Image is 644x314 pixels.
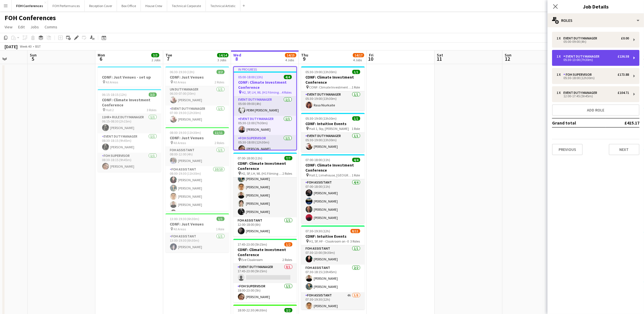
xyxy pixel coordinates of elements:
[547,14,644,27] div: Roles
[234,67,296,71] div: In progress
[306,70,337,74] span: 05:30-19:00 (13h30m)
[353,53,364,57] span: 14/17
[557,73,563,77] div: 1 x
[170,217,200,221] span: 13:00-19:30 (6h30m)
[165,166,229,260] app-card-role: FOH Assistant10/1008:00-19:30 (11h30m)[PERSON_NAME][PERSON_NAME][PERSON_NAME][PERSON_NAME][PERSON...
[351,239,360,243] span: 3 Roles
[436,56,443,62] span: 11
[301,75,365,85] h3: CONF: Climate Investment Conference
[216,227,225,231] span: 1 Role
[29,56,37,62] span: 5
[165,127,229,211] app-job-card: 08:00-19:30 (11h30m)11/11CONF: Just Venues All Areas2 RolesFOH Assistant1/108:00-12:00 (4h)[PERSO...
[217,58,228,62] div: 3 Jobs
[2,23,15,31] a: View
[5,44,18,49] div: [DATE]
[217,53,228,57] span: 14/14
[213,130,225,135] span: 11/11
[301,154,365,223] app-job-card: 07:00-18:00 (11h)4/4CONF: Climate Investment Conference Hall 2, Limehouse, [GEOGRAPHIC_DATA]1 Rol...
[242,258,263,262] span: Eve Cloakroom
[98,89,161,172] app-job-card: 06:15-18:15 (12h)3/3CONF: Climate Investment Conference Hall 23 Roles11hr+ Rule Duty Manager1/106...
[285,58,296,62] div: 4 Jobs
[238,242,267,246] span: 17:45-23:00 (5h15m)
[233,239,297,302] app-job-card: 17:45-23:00 (5h15m)1/2CONF: Climate Investment Conference Eve Cloakroom2 RolesEvent Duty Manager0...
[98,66,161,87] app-job-card: CONF: Just Venues - set up All Areas
[48,0,85,11] button: FOH Performances
[5,24,12,29] span: View
[557,54,563,58] div: 1 x
[301,179,365,223] app-card-role: FOH Assistant4/407:00-18:00 (11h)[PERSON_NAME][PERSON_NAME][PERSON_NAME][PERSON_NAME]
[30,52,37,58] span: Sun
[369,52,374,58] span: Fri
[98,52,105,58] span: Mon
[301,226,365,309] app-job-card: 07:30-19:30 (12h)8/11CONF: Intuitive Events H1, SP, HF - Cloakroom on -03 RolesFOH Assistant1/107...
[301,265,365,292] app-card-role: FOH Assistant2/207:30-18:15 (10h45m)[PERSON_NAME][PERSON_NAME]
[106,80,118,84] span: All Areas
[232,56,241,62] span: 8
[301,234,365,239] h3: CONF: Intuitive Events
[233,66,297,150] app-job-card: In progress05:00-18:00 (13h)4/4CONF: Climate Investment Conference H2, SP, LH, WL (H1 Filming onl...
[351,229,360,233] span: 8/11
[147,108,157,112] span: 3 Roles
[301,163,365,173] h3: CONF: Climate Investment Conference
[563,54,602,58] div: Event Duty Manager
[505,52,511,58] span: Sun
[242,90,282,94] span: H2, SP, LH, WL (H1 Filming only)
[165,66,229,125] app-job-card: 06:30-19:30 (13h)2/2CONF: Just Venues All Areas2 RolesUN Duty Manager1/106:30-07:00 (30m)[PERSON_...
[98,75,161,80] h3: CONF: Just Venues - set up
[557,58,629,61] div: 05:30-13:00 (7h30m)
[284,156,292,160] span: 7/7
[618,73,629,77] div: £173.88
[238,156,263,160] span: 07:00-18:00 (11h)
[368,56,374,62] span: 10
[106,108,114,112] span: Hall 2
[165,147,229,166] app-card-role: FOH Assistant1/108:00-12:00 (4h)[PERSON_NAME]
[165,135,229,140] h3: CONF: Just Venues
[301,121,365,126] h3: CONF: Intuitive Events
[306,158,330,162] span: 07:00-18:00 (11h)
[234,135,296,154] app-card-role: FOH Supervisor1/105:30-18:00 (12h30m)[PERSON_NAME]
[149,92,157,97] span: 3/3
[300,56,308,62] span: 9
[563,73,594,77] div: FOH Supervisor
[98,133,161,153] app-card-role: Event Duty Manager1/108:30-18:15 (9h45m)[PERSON_NAME]
[165,75,229,80] h3: CONF: Just Venues
[85,0,117,11] button: Reception Cover
[284,75,292,79] span: 4/4
[45,24,57,29] span: Comms
[301,91,365,111] app-card-role: Event Duty Manager1/105:30-19:00 (13h30m)Rasa Niurkaite
[301,113,365,152] app-job-card: 05:30-19:00 (13h30m)1/1CONF: Intuitive Events Hall 1, Stp, [PERSON_NAME]1 RoleEvent Duty Manager1...
[165,106,229,125] app-card-role: Event Duty Manager1/107:00-19:30 (12h30m)[PERSON_NAME]
[217,70,225,74] span: 2/2
[233,247,297,257] h3: CONF: Climate Investment Conference
[98,153,161,172] app-card-role: FOH Supervisor1/108:30-18:15 (9h45m)[PERSON_NAME]
[151,53,159,57] span: 3/3
[98,114,161,133] app-card-role: 11hr+ Rule Duty Manager1/106:15-08:30 (2h15m)[PERSON_NAME]
[12,0,48,11] button: FOH Conferences
[215,141,225,145] span: 2 Roles
[563,36,599,40] div: Event Duty Manager
[552,144,583,155] button: Previous
[19,44,33,49] span: Week 40
[217,217,225,221] span: 1/1
[309,173,352,177] span: Hall 2, Limehouse, [GEOGRAPHIC_DATA]
[174,227,186,231] span: All Areas
[233,264,297,283] app-card-role: Event Duty Manager0/117:45-23:00 (5h15m)
[557,95,629,98] div: 12:00-17:45 (5h45m)
[618,91,629,95] div: £104.71
[28,23,41,31] a: Jobs
[117,0,141,11] button: Box Office
[309,85,352,89] span: CONF: Climate Investment Conference
[352,85,360,89] span: 1 Role
[552,104,639,116] button: Add role
[233,161,297,171] h3: CONF: Climate Investment Conference
[301,66,365,111] div: 05:30-19:00 (13h30m)1/1CONF: Climate Investment Conference CONF: Climate Investment Conference1 R...
[165,222,229,227] h3: CONF: Just Venues
[234,96,296,116] app-card-role: Event Duty Manager1/105:00-09:00 (4h)PERM [PERSON_NAME]
[504,56,511,62] span: 12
